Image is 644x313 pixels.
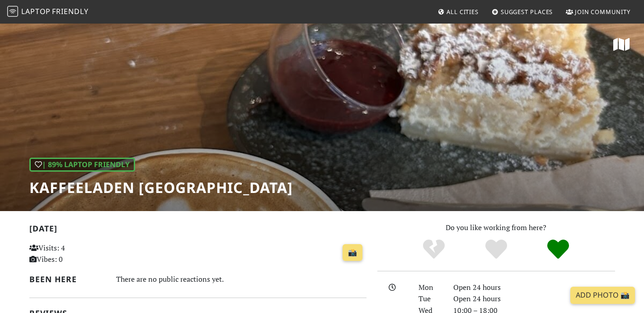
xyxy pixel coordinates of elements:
a: Join Community [562,4,634,20]
div: Open 24 hours [448,282,620,294]
a: Suggest Places [488,4,557,20]
span: All Cities [447,8,479,16]
div: Definitely! [527,238,589,261]
a: LaptopFriendly LaptopFriendly [7,4,89,20]
h1: Kaffeeladen [GEOGRAPHIC_DATA] [29,179,293,196]
div: There are no public reactions yet. [116,273,367,286]
a: 📸 [343,244,362,261]
img: LaptopFriendly [7,6,18,17]
p: Visits: 4 Vibes: 0 [29,242,135,265]
div: Mon [413,282,447,294]
a: All Cities [434,4,482,20]
h2: Been here [29,274,106,284]
span: Join Community [575,8,630,16]
div: Open 24 hours [448,293,620,305]
a: Add Photo 📸 [570,287,635,304]
div: | 89% Laptop Friendly [29,158,135,172]
span: Laptop [21,6,51,16]
span: Suggest Places [501,8,553,16]
div: Tue [413,293,447,305]
span: Friendly [52,6,88,16]
div: Yes [465,238,527,261]
div: No [403,238,465,261]
p: Do you like working from here? [377,222,615,234]
h2: [DATE] [29,224,367,237]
